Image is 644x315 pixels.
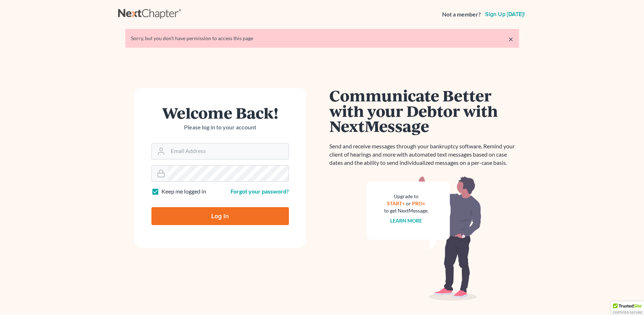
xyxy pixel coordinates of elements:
a: START+ [387,200,405,206]
a: × [508,35,513,43]
a: PRO+ [412,200,425,206]
div: to get NextMessage. [384,207,428,214]
h1: Welcome Back! [151,105,289,120]
label: Keep me logged in [161,187,206,196]
a: Learn more [390,218,422,224]
strong: Not a member? [442,10,481,19]
h1: Communicate Better with your Debtor with NextMessage [329,88,519,134]
p: Please log in to your account [151,123,289,132]
a: Sign up [DATE]! [484,11,526,17]
div: Upgrade to [384,193,428,200]
p: Send and receive messages through your bankruptcy software. Remind your client of hearings and mo... [329,142,519,167]
img: nextmessage_bg-59042aed3d76b12b5cd301f8e5b87938c9018125f34e5fa2b7a6b67550977c72.svg [367,176,481,301]
span: or [406,200,411,206]
a: Forgot your password? [231,188,289,195]
input: Log In [151,207,289,225]
div: TrustedSite Certified [611,301,644,315]
div: Sorry, but you don't have permission to access this page [131,35,513,42]
input: Email Address [168,143,289,159]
